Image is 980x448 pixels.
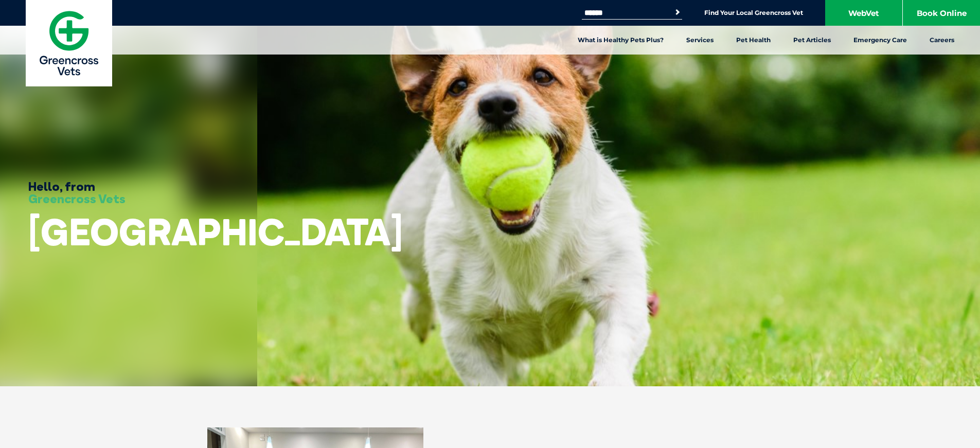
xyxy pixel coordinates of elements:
a: What is Healthy Pets Plus? [566,26,675,55]
a: Find Your Local Greencross Vet [704,9,803,17]
a: Pet Articles [782,26,842,55]
a: Pet Health [725,26,782,55]
button: Search [672,7,683,17]
a: Services [675,26,725,55]
h3: Hello, from [28,180,126,205]
span: Greencross Vets [28,191,126,206]
h1: [GEOGRAPHIC_DATA] [28,211,403,252]
a: Emergency Care [842,26,918,55]
a: Careers [918,26,966,55]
